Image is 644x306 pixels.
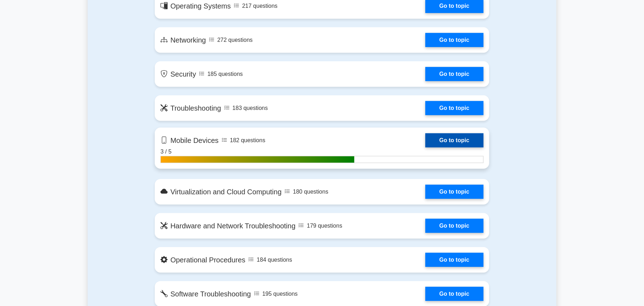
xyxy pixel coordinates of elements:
[425,185,484,199] a: Go to topic
[425,101,484,115] a: Go to topic
[425,219,484,233] a: Go to topic
[425,133,484,148] a: Go to topic
[425,67,484,81] a: Go to topic
[425,253,484,267] a: Go to topic
[425,33,484,47] a: Go to topic
[425,287,484,301] a: Go to topic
